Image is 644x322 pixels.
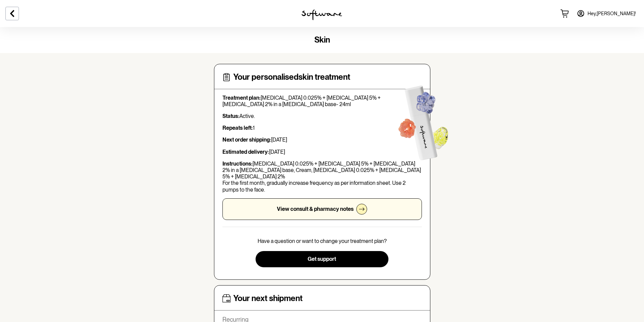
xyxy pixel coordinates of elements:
[302,9,342,20] img: software logo
[258,238,387,244] p: Have a question or want to change your treatment plan?
[222,95,261,101] strong: Treatment plan:
[277,206,354,212] p: View consult & pharmacy notes
[222,113,422,119] p: Active.
[233,294,303,303] h4: Your next shipment
[256,251,388,267] button: Get support
[384,72,460,169] img: Software treatment bottle
[222,125,253,131] strong: Repeats left:
[222,137,271,143] strong: Next order shipping:
[222,149,422,155] p: [DATE]
[222,149,269,155] strong: Estimated delivery:
[314,35,330,45] span: skin
[588,11,636,17] span: Hey, [PERSON_NAME] !
[222,160,422,193] p: [MEDICAL_DATA] 0.025% + [MEDICAL_DATA] 5% + [MEDICAL_DATA] 2% in a [MEDICAL_DATA] base, Cream, [M...
[308,256,336,262] span: Get support
[222,137,422,143] p: [DATE]
[222,125,422,131] p: 1
[222,113,239,119] strong: Status:
[573,5,640,22] a: Hey,[PERSON_NAME]!
[222,160,253,167] strong: Instructions:
[233,72,350,82] h4: Your personalised skin treatment
[222,95,422,107] p: [MEDICAL_DATA] 0.025% + [MEDICAL_DATA] 5% + [MEDICAL_DATA] 2% in a [MEDICAL_DATA] base- 24ml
